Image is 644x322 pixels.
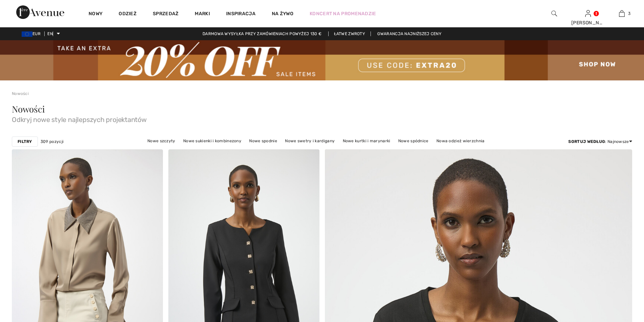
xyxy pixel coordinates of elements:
[180,137,245,145] a: Nowe sukienki i kombinezony
[18,139,32,144] font: Filtry
[226,11,256,17] font: Inspiracja
[285,139,335,143] font: Nowe swetry i kardigany
[628,11,630,16] font: 3
[16,5,64,19] img: Aleja 1ère
[272,10,293,17] a: Na żywo
[377,31,442,36] font: Gwarancja najniższej ceny
[310,11,376,17] font: Koncert na promenadzie
[334,31,365,36] font: Łatwe zwroty
[22,31,32,37] img: Euro
[89,11,102,18] a: Nowy
[32,31,41,36] font: EUR
[147,139,175,143] font: Nowe szczyty
[89,11,102,17] font: Nowy
[343,139,390,143] font: Nowe kurtki i marynarki
[144,137,179,145] a: Nowe szczyty
[41,139,64,144] font: 309 pozycji
[47,31,53,36] font: EN
[595,271,637,288] iframe: Otwieranie spektrum dostępnych dodatkowych informacji
[605,9,638,18] a: 3
[272,11,293,17] font: Na żywo
[246,137,281,145] a: Nowe spodnie
[282,137,338,145] a: Nowe swetry i kardigany
[195,11,210,17] font: Marki
[605,139,629,144] font: : Najnowsze
[328,31,371,36] a: Łatwe zwroty
[372,31,447,36] a: Gwarancja najniższej ceny
[12,116,147,124] font: Odkryj nowe style najlepszych projektantów
[153,11,178,18] a: Sprzedaż
[183,139,241,143] font: Nowe sukienki i kombinezony
[195,11,210,18] a: Marki
[436,139,485,143] font: Nowa odzież wierzchnia
[153,11,178,17] font: Sprzedaż
[249,139,277,143] font: Nowe spodnie
[12,103,45,115] font: Nowości
[398,139,429,143] font: Nowe spódnice
[12,91,29,96] a: Nowości
[619,9,625,18] img: Moja torba
[310,10,376,17] a: Koncert na promenadzie
[585,9,591,18] img: Moje informacje
[433,137,488,145] a: Nowa odzież wierzchnia
[568,139,605,144] font: Sortuj według
[551,9,557,18] img: wyszukaj na stronie internetowej
[202,31,321,36] font: Darmowa wysyłka przy zamówieniach powyżej 130 €
[339,137,394,145] a: Nowe kurtki i marynarki
[119,11,137,17] font: Odzież
[197,31,327,36] a: Darmowa wysyłka przy zamówieniach powyżej 130 €
[119,11,137,18] a: Odzież
[571,20,611,26] font: [PERSON_NAME]
[585,10,591,17] a: Zalogować się
[395,137,432,145] a: Nowe spódnice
